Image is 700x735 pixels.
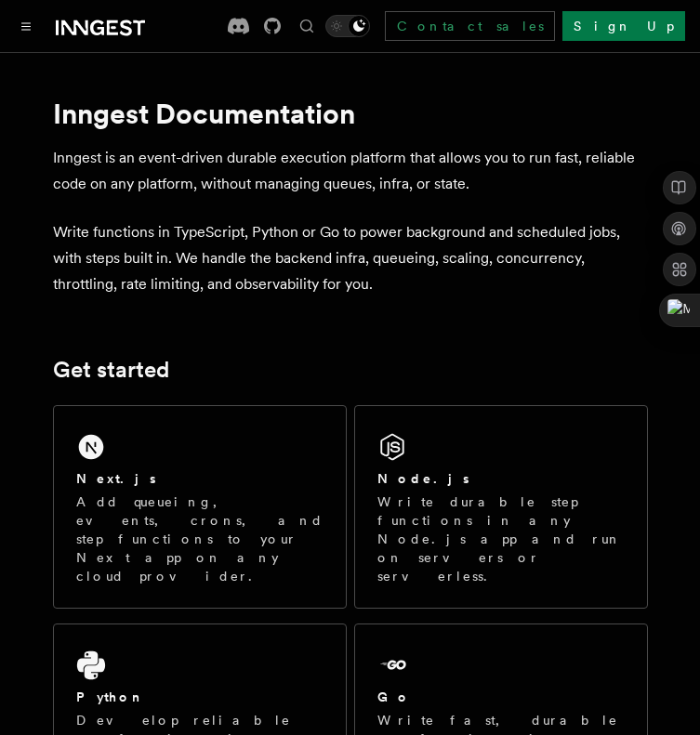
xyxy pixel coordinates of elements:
button: Find something... [296,15,318,37]
h2: Python [76,688,145,706]
a: Node.jsWrite durable step functions in any Node.js app and run on servers or serverless. [354,405,648,609]
button: Toggle dark mode [325,15,370,37]
p: Write durable step functions in any Node.js app and run on servers or serverless. [377,492,625,585]
h2: Next.js [76,469,156,488]
h2: Go [377,688,411,706]
p: Add queueing, events, crons, and step functions to your Next app on any cloud provider. [76,492,324,585]
p: Inngest is an event-driven durable execution platform that allows you to run fast, reliable code ... [53,145,648,197]
a: Sign Up [562,11,685,41]
button: Toggle navigation [15,15,37,37]
h1: Inngest Documentation [53,97,648,130]
h2: Node.js [377,469,469,488]
a: Contact sales [385,11,555,41]
a: Next.jsAdd queueing, events, crons, and step functions to your Next app on any cloud provider. [53,405,347,609]
a: Get started [53,357,169,383]
p: Write functions in TypeScript, Python or Go to power background and scheduled jobs, with steps bu... [53,219,648,297]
